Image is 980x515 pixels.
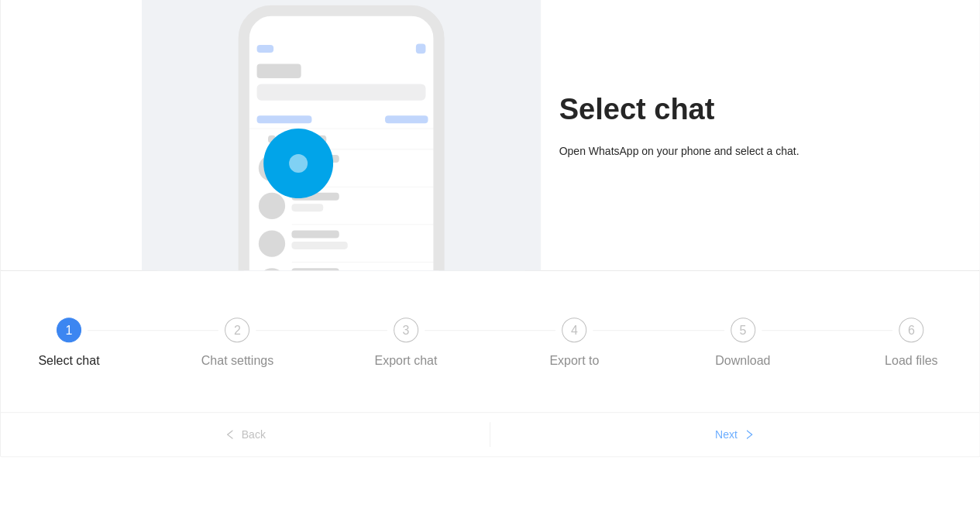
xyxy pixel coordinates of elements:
[234,324,241,337] span: 2
[402,324,409,337] span: 3
[571,324,578,337] span: 4
[24,318,192,373] div: 1Select chat
[66,324,73,337] span: 1
[38,348,99,373] div: Select chat
[715,348,770,373] div: Download
[549,348,599,373] div: Export to
[698,318,866,373] div: 5Download
[559,91,839,128] h1: Select chat
[744,429,755,441] span: right
[490,422,980,447] button: Nextright
[192,318,360,373] div: 2Chat settings
[908,324,915,337] span: 6
[715,426,738,443] span: Next
[866,318,956,373] div: 6Load files
[885,348,938,373] div: Load files
[559,142,839,160] div: Open WhatsApp on your phone and select a chat.
[529,318,697,373] div: 4Export to
[201,348,273,373] div: Chat settings
[361,318,529,373] div: 3Export chat
[1,422,490,447] button: leftBack
[374,348,437,373] div: Export chat
[739,324,746,337] span: 5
